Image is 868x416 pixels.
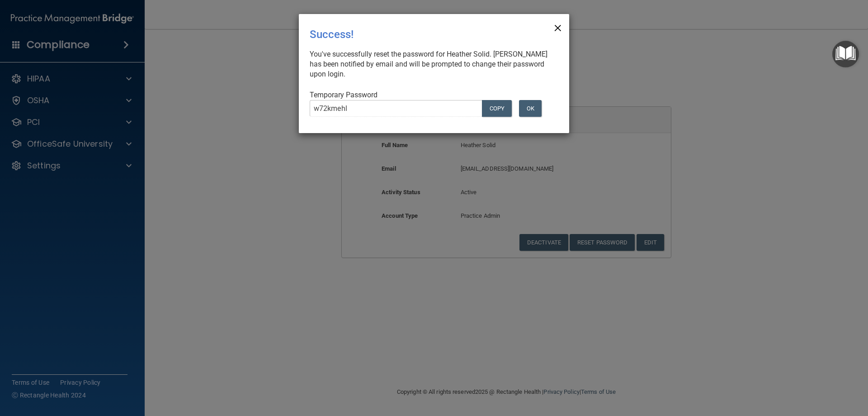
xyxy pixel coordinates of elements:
[310,49,551,79] div: You've successfully reset the password for Heather Solid. [PERSON_NAME] has been notified by emai...
[310,21,521,48] div: Success!
[554,18,562,36] span: ×
[482,100,512,117] button: COPY
[832,41,859,67] button: Open Resource Center
[519,100,542,117] button: OK
[310,91,377,99] span: Temporary Password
